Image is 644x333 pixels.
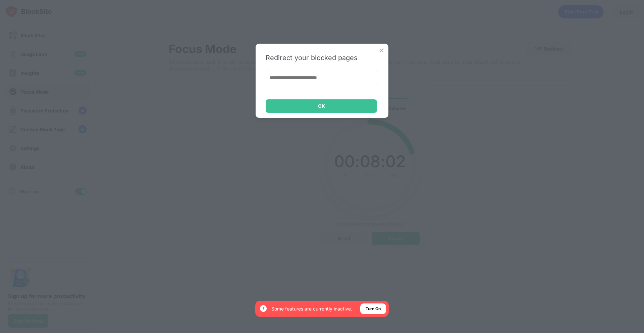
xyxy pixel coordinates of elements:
[271,305,352,312] div: Some features are currently inactive.
[366,305,381,312] div: Turn On
[318,103,325,109] div: OK
[266,54,378,62] div: Redirect your blocked pages
[259,304,267,313] img: error-circle-white.svg
[378,47,385,54] img: x-button.svg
